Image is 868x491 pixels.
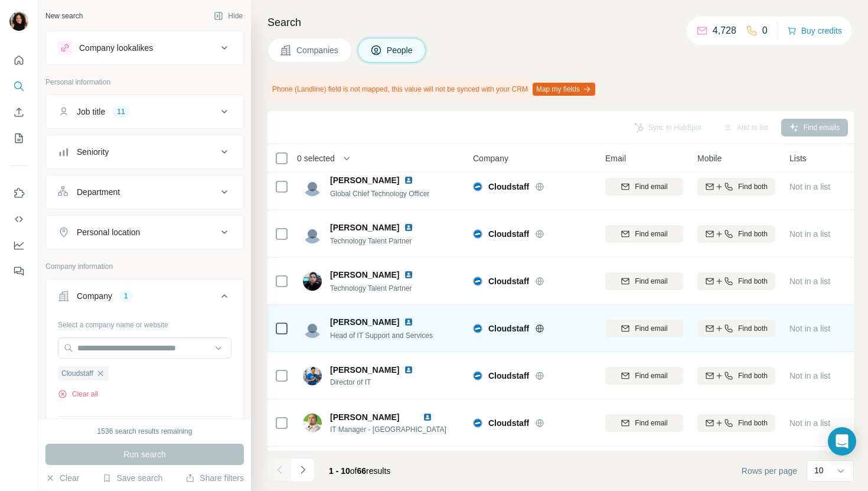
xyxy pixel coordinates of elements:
button: Find email [605,272,683,290]
button: Dashboard [9,235,28,256]
button: Seniority [46,138,243,166]
button: Company1 [46,282,243,315]
img: Avatar [303,414,322,433]
p: Company information [45,261,244,272]
div: Seniority [77,146,109,158]
img: LinkedIn logo [404,270,413,279]
span: Find both [738,323,768,334]
img: Logo of Cloudstaff [473,418,482,428]
span: Not in a list [789,277,830,286]
span: 1 - 10 [329,466,350,476]
img: Avatar [303,366,322,385]
button: Search [9,76,28,97]
img: Logo of Cloudstaff [473,277,482,286]
span: Cloudstaff [488,181,529,193]
button: Share filters [185,472,244,484]
span: of [350,466,357,476]
div: New search [45,11,83,21]
span: Cloudstaff [488,275,529,287]
span: Rows per page [742,465,797,477]
span: Not in a list [789,371,830,381]
span: Email [605,152,626,164]
div: Department [77,186,120,198]
div: Job title [77,106,105,118]
span: Head of IT Support and Services [330,331,433,340]
span: Cloudstaff [61,368,93,379]
span: [PERSON_NAME] [330,174,399,186]
button: Company lookalikes [46,34,243,62]
span: IT Manager - [GEOGRAPHIC_DATA] [330,424,446,435]
button: Navigate to next page [291,458,315,482]
img: LinkedIn logo [404,175,413,185]
button: Find email [605,225,683,243]
span: Mobile [697,152,722,164]
span: Find both [738,370,768,381]
button: Find both [697,414,775,432]
div: Company [77,290,112,302]
p: 0 [762,24,768,38]
span: [PERSON_NAME] [330,412,399,422]
button: Use Surfe on LinkedIn [9,183,28,204]
span: Find email [635,229,667,239]
span: Find email [635,323,667,334]
button: Personal location [46,218,243,246]
p: 4,728 [713,24,736,38]
button: Buy credits [787,22,842,39]
span: [PERSON_NAME] [330,364,399,376]
span: Lists [789,152,807,164]
img: Avatar [9,12,28,31]
span: Find email [635,276,667,287]
span: Not in a list [789,418,830,428]
button: Find email [605,414,683,432]
img: Logo of Cloudstaff [473,324,482,333]
div: 1536 search results remaining [97,426,192,437]
span: Global Chief Technology Officer [330,190,429,198]
h4: Search [267,14,854,31]
span: 66 [357,466,367,476]
span: Find email [635,181,667,192]
div: Open Intercom Messenger [828,427,856,456]
div: Select a company name or website [58,315,231,330]
button: Find email [605,178,683,196]
img: LinkedIn logo [404,365,413,375]
img: Avatar [303,272,322,291]
span: Technology Talent Partner [330,237,412,245]
button: Find both [697,367,775,385]
div: Phone (Landline) field is not mapped, this value will not be synced with your CRM [267,79,598,99]
button: Quick start [9,50,28,71]
span: Find both [738,181,768,192]
img: LinkedIn logo [404,223,413,232]
button: Department [46,178,243,206]
span: Find email [635,418,667,428]
span: Not in a list [789,229,830,239]
div: 11 [112,106,129,117]
div: 1 [119,291,133,301]
span: Director of IT [330,377,428,388]
span: [PERSON_NAME] [330,316,399,328]
button: Use Surfe API [9,209,28,230]
div: Personal location [77,226,140,238]
button: Find email [605,367,683,385]
span: Find both [738,418,768,428]
img: Logo of Cloudstaff [473,371,482,381]
img: Avatar [303,225,322,243]
button: Clear [45,472,79,484]
button: Job title11 [46,97,243,126]
span: Cloudstaff [488,323,529,334]
img: LinkedIn logo [404,317,413,327]
button: Map my fields [533,83,595,96]
span: Not in a list [789,182,830,191]
button: Find both [697,225,775,243]
img: Logo of Cloudstaff [473,182,482,191]
button: Find both [697,272,775,290]
button: Find both [697,178,775,196]
img: Avatar [303,319,322,338]
button: Clear all [58,389,98,399]
span: Companies [296,44,340,56]
span: Find both [738,229,768,239]
button: My lists [9,128,28,149]
span: [PERSON_NAME] [330,270,399,279]
span: 0 selected [297,152,335,164]
span: Technology Talent Partner [330,284,412,292]
img: LinkedIn logo [423,412,432,422]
